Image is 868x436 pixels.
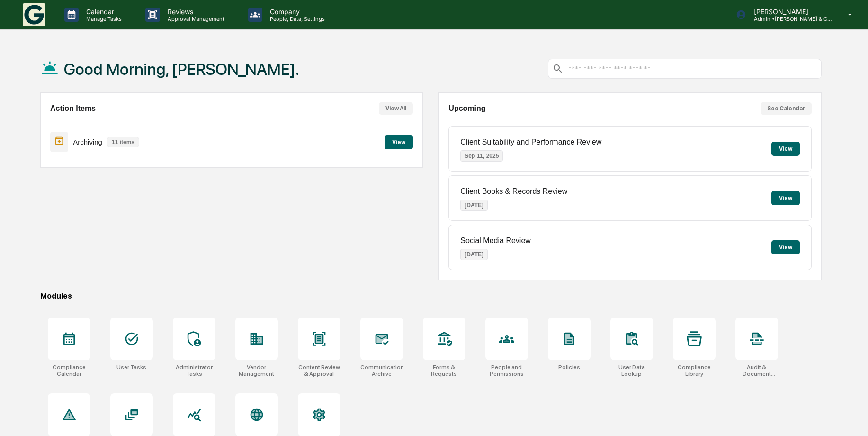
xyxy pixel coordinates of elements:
[64,60,299,79] h1: Good Morning, [PERSON_NAME].
[23,3,45,26] img: logo
[379,102,413,115] button: View All
[73,138,102,146] p: Archiving
[385,135,413,149] button: View
[107,137,139,147] p: 11 items
[40,291,822,300] div: Modules
[448,104,485,113] h2: Upcoming
[79,8,126,16] p: Calendar
[771,240,800,254] button: View
[298,364,340,377] div: Content Review & Approval
[235,364,278,377] div: Vendor Management
[50,104,96,113] h2: Action Items
[746,16,834,22] p: Admin • [PERSON_NAME] & Company, Inc.
[160,16,229,22] p: Approval Management
[460,138,601,146] p: Client Suitability and Performance Review
[558,364,580,371] div: Policies
[485,364,528,377] div: People and Permissions
[360,364,403,377] div: Communications Archive
[116,364,146,371] div: User Tasks
[673,364,716,377] div: Compliance Library
[460,200,488,211] p: [DATE]
[771,191,800,205] button: View
[746,8,834,16] p: [PERSON_NAME]
[735,364,778,377] div: Audit & Document Logs
[262,8,330,16] p: Company
[460,150,503,162] p: Sep 11, 2025
[460,249,488,260] p: [DATE]
[48,364,90,377] div: Compliance Calendar
[423,364,465,377] div: Forms & Requests
[385,137,413,146] a: View
[460,187,567,196] p: Client Books & Records Review
[610,364,653,377] div: User Data Lookup
[262,16,330,22] p: People, Data, Settings
[79,16,126,22] p: Manage Tasks
[761,102,812,115] button: See Calendar
[460,236,531,245] p: Social Media Review
[173,364,215,377] div: Administrator Tasks
[771,142,800,156] button: View
[160,8,229,16] p: Reviews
